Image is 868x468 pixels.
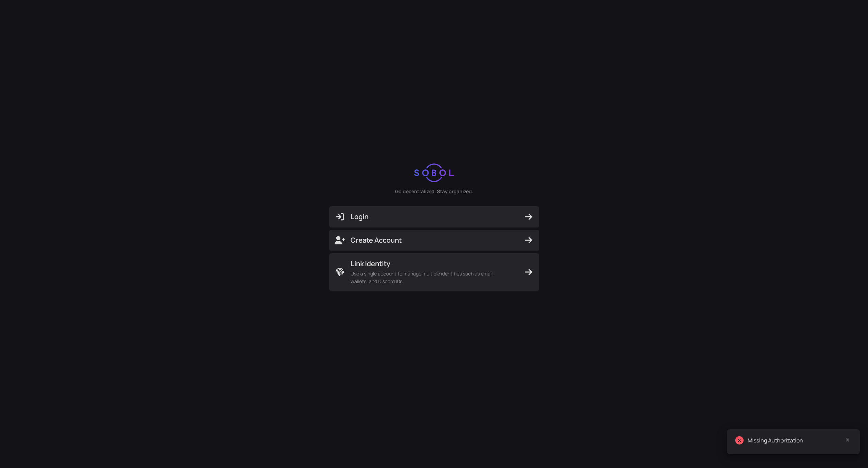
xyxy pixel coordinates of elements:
[329,206,539,227] button: Login
[414,163,454,182] img: logo
[735,436,744,444] span: close-circle
[351,270,510,285] span: Use a single account to manage multiple identities such as email, wallets, and Discord IDs.
[335,212,534,222] span: Login
[329,230,539,251] button: Create Account
[395,188,473,195] div: Go decentralized. Stay organized.
[329,253,539,291] button: Link IdentityUse a single account to manage multiple identities such as email, wallets, and Disco...
[748,436,851,444] div: Missing Authorization
[351,259,510,269] span: Link Identity
[335,235,534,245] span: Create Account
